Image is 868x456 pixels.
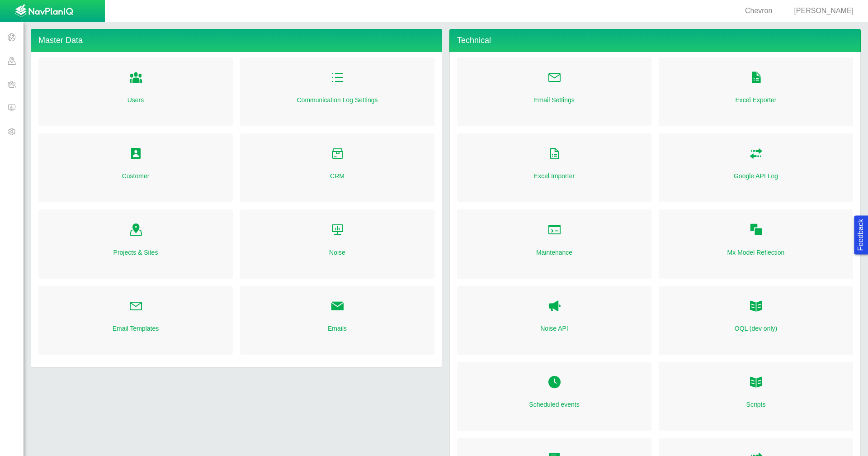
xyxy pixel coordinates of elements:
button: Feedback [854,215,868,254]
a: Maintenance [536,248,572,257]
div: Folder Open Icon Users [38,57,233,126]
a: Scripts [746,400,766,409]
a: Excel Exporter [735,95,776,104]
a: Folder Open Icon [749,68,763,88]
a: Folder Open Icon [129,220,143,240]
a: Folder Open Icon [547,144,561,164]
div: Folder Open Icon Projects & Sites [38,209,233,278]
a: Noise API [540,324,568,333]
a: Folder Open Icon [129,68,143,88]
a: Google API Log [734,171,778,180]
a: OQL (dev only) [735,324,777,333]
div: OQL OQL (dev only) [659,286,853,355]
div: Folder Open Icon Customer [38,133,233,202]
span: [PERSON_NAME] [794,7,854,14]
img: UrbanGroupSolutionsTheme$USG_Images$logo.png [15,4,73,19]
a: Folder Open Icon [330,68,344,88]
div: Folder Open Icon Email Settings [457,57,651,126]
div: Folder Open Icon Communication Log Settings [240,57,434,126]
a: Folder Open Icon [749,220,763,240]
h4: Technical [449,29,861,52]
a: Folder Open Icon [129,144,143,164]
div: Folder Open Icon Emails [240,286,434,355]
div: Folder Open Icon Mx Model Reflection [659,209,853,278]
a: Folder Open Icon [330,297,344,317]
a: Communication Log Settings [297,95,378,104]
div: [PERSON_NAME] [783,6,857,16]
div: Folder Open Icon Scheduled events [457,362,651,431]
div: Folder Open Icon Excel Exporter [659,57,853,126]
a: Scheduled events [529,400,579,409]
a: Emails [328,324,347,333]
div: Folder Open Icon Scripts [659,362,853,431]
div: Folder Open Icon Excel Importer [457,133,651,202]
span: Chevron [745,7,772,14]
a: CRM [330,171,344,180]
div: Folder Open Icon Maintenance [457,209,651,278]
a: Noise [329,248,345,257]
div: Folder Open Icon Email Templates [38,286,233,355]
a: Folder Open Icon [749,373,763,393]
a: Folder Open Icon [129,297,143,317]
div: Folder Open Icon Google API Log [659,133,853,202]
a: Customer [122,171,150,180]
a: Excel Importer [534,171,575,180]
a: Folder Open Icon [749,144,763,164]
a: Noise API [547,297,561,317]
a: Folder Open Icon [547,220,561,240]
div: Folder Open Icon Noise [240,209,434,278]
a: Email Settings [534,95,574,104]
a: Email Templates [113,324,159,333]
a: Folder Open Icon [547,373,561,393]
a: Projects & Sites [113,248,158,257]
a: Mx Model Reflection [727,248,785,257]
a: Users [127,95,144,104]
a: Folder Open Icon [547,68,561,88]
div: Noise API Noise API [457,286,651,355]
div: Folder Open Icon CRM [240,133,434,202]
a: Folder Open Icon [330,220,344,240]
h4: Master Data [31,29,442,52]
a: OQL [749,297,763,317]
a: Folder Open Icon [330,144,344,164]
